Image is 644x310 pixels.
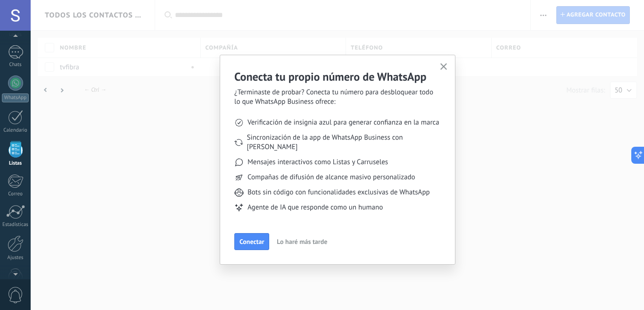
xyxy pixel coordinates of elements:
[277,238,327,245] span: Lo haré más tarde
[2,191,29,197] div: Correo
[248,118,439,127] span: Verificación de insignia azul para generar confianza en la marca
[234,233,269,250] button: Conectar
[247,133,441,152] span: Sincronización de la app de WhatsApp Business con [PERSON_NAME]
[248,158,388,167] span: Mensajes interactivos como Listas y Carruseles
[234,88,441,107] span: ¿Terminaste de probar? Conecta tu número para desbloquear todo lo que WhatsApp Business ofrece:
[234,69,441,84] h2: Conecta tu propio número de WhatsApp
[2,222,29,228] div: Estadísticas
[272,235,331,249] button: Lo haré más tarde
[2,127,29,134] div: Calendario
[2,62,29,68] div: Chats
[248,173,415,182] span: Compañas de difusión de alcance masivo personalizado
[2,160,29,167] div: Listas
[2,93,29,102] div: WhatsApp
[2,255,29,261] div: Ajustes
[248,188,430,197] span: Bots sin código con funcionalidades exclusivas de WhatsApp
[239,238,264,245] span: Conectar
[248,203,383,212] span: Agente de IA que responde como un humano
